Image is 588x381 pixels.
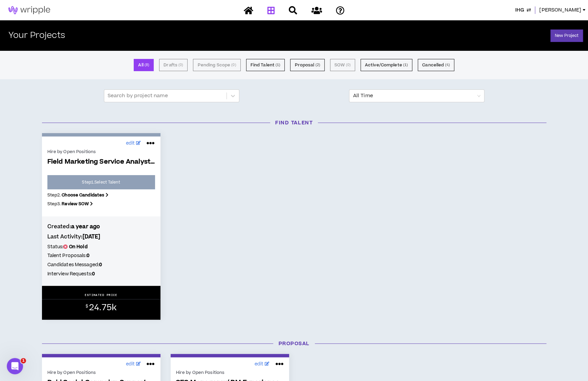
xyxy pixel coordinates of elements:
b: Review SOW [62,201,89,207]
span: edit [126,361,135,368]
small: ( 8 ) [145,62,149,68]
span: [PERSON_NAME] [539,6,581,14]
span: 1 [21,358,26,363]
iframe: Intercom live chat [7,358,23,374]
a: edit [124,138,143,149]
a: edit [124,359,143,369]
span: edit [255,361,264,368]
b: 0 [92,271,95,277]
h4: Last Activity: [47,233,155,240]
div: Hire by Open Positions [47,149,155,155]
b: Choose Candidates [62,192,104,198]
sup: $ [86,303,88,309]
small: ( 0 ) [231,62,236,68]
p: Step 2 . [47,192,155,198]
h3: Find Talent [37,119,551,126]
button: All (8) [134,59,154,71]
button: Cancelled (4) [418,59,454,71]
b: a year ago [71,223,100,230]
h5: Interview Requests: [47,270,155,278]
small: ( 0 ) [346,62,350,68]
b: [DATE] [83,233,101,240]
b: On Hold [69,244,88,250]
button: Drafts (0) [159,59,188,71]
small: ( 0 ) [178,62,183,68]
button: Proposal (2) [290,59,324,71]
div: Hire by Open Positions [176,369,284,376]
b: 0 [87,252,89,259]
p: ESTIMATED PRICE [85,293,117,297]
div: Hire by Open Positions [47,369,155,376]
a: New Project [550,29,583,42]
small: ( 1 ) [276,62,280,68]
h5: Status: [47,243,155,251]
span: Field Marketing Service Analyst - Hospitality ... [47,158,155,166]
h4: Created: [47,223,155,230]
h5: Candidates Messaged: [47,261,155,269]
button: Active/Complete (1) [361,59,412,71]
button: Find Talent (1) [246,59,285,71]
span: 24.75k [89,302,116,314]
p: Step 3 . [47,201,155,207]
small: ( 1 ) [403,62,408,68]
b: 0 [99,261,102,268]
span: All Time [353,90,480,102]
h5: Talent Proposals: [47,252,155,259]
span: edit [126,140,135,147]
button: Pending Scope (0) [193,59,240,71]
small: ( 2 ) [315,62,320,68]
a: edit [253,359,271,369]
h3: Proposal [37,340,551,347]
button: SOW (0) [330,59,355,71]
button: IHG [515,6,531,14]
small: ( 4 ) [445,62,450,68]
span: IHG [515,6,524,14]
h2: Your Projects [8,31,65,41]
